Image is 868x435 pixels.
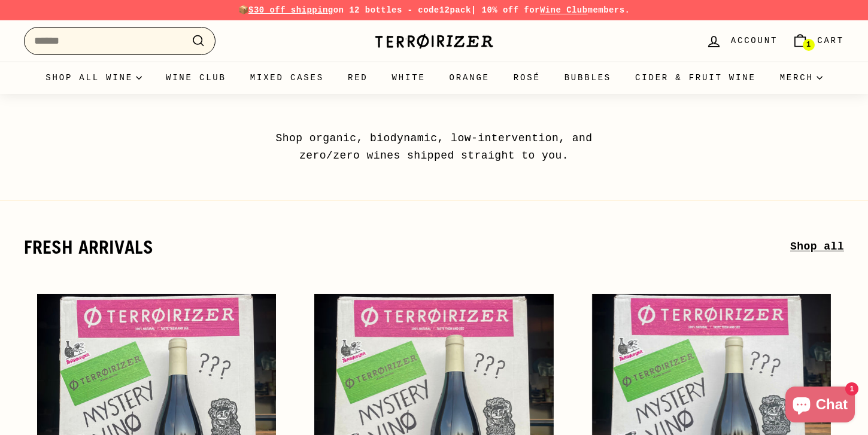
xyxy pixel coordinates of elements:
[154,62,238,94] a: Wine Club
[24,4,844,17] p: 📦 on 12 bottles - code | 10% off for members.
[782,387,858,425] inbox-online-store-chat: Shopify online store chat
[34,62,154,94] summary: Shop all wine
[248,130,620,165] p: Shop organic, biodynamic, low-intervention, and zero/zero wines shipped straight to you.
[248,5,333,15] span: $30 off shipping
[785,23,851,59] a: Cart
[768,62,834,94] summary: Merch
[238,62,336,94] a: Mixed Cases
[731,34,778,47] span: Account
[502,62,553,94] a: Rosé
[699,23,785,59] a: Account
[623,62,768,94] a: Cider & Fruit Wine
[553,62,623,94] a: Bubbles
[540,5,588,15] a: Wine Club
[438,62,502,94] a: Orange
[336,62,380,94] a: Red
[817,34,844,47] span: Cart
[380,62,438,94] a: White
[790,238,844,255] a: Shop all
[806,41,811,49] span: 1
[24,237,790,257] h2: fresh arrivals
[439,5,471,15] strong: 12pack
